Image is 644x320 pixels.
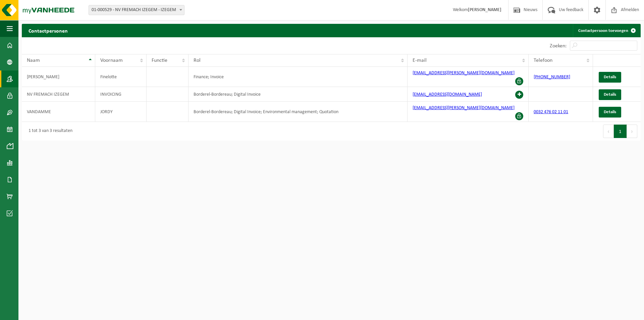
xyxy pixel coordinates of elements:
[604,110,616,114] span: Details
[599,89,621,100] a: Details
[95,87,147,102] td: INVOICING
[95,67,147,87] td: Finelotte
[95,102,147,122] td: JORDY
[534,75,570,80] a: [PHONE_NUMBER]
[413,92,482,97] a: [EMAIL_ADDRESS][DOMAIN_NAME]
[152,58,167,63] span: Functie
[413,58,427,63] span: E-mail
[22,87,95,102] td: NV FREMACH IZEGEM
[604,92,616,97] span: Details
[22,24,74,37] h2: Contactpersonen
[603,125,614,138] button: Previous
[25,125,72,137] div: 1 tot 3 van 3 resultaten
[189,87,408,102] td: Borderel-Bordereau; Digital Invoice
[413,71,515,76] a: [EMAIL_ADDRESS][PERSON_NAME][DOMAIN_NAME]
[599,72,621,83] a: Details
[194,58,201,63] span: Rol
[27,58,40,63] span: Naam
[22,102,95,122] td: VANDAMME
[614,125,627,138] button: 1
[468,7,501,12] strong: [PERSON_NAME]
[534,58,552,63] span: Telefoon
[534,109,568,115] a: 0032 476 02 11 01
[627,125,637,138] button: Next
[89,5,184,15] span: 01-000529 - NV FREMACH IZEGEM - IZEGEM
[22,67,95,87] td: [PERSON_NAME]
[604,75,616,79] span: Details
[100,58,123,63] span: Voornaam
[550,43,567,49] label: Zoeken:
[413,105,515,110] a: [EMAIL_ADDRESS][PERSON_NAME][DOMAIN_NAME]
[89,5,184,15] span: 01-000529 - NV FREMACH IZEGEM - IZEGEM
[599,107,621,118] a: Details
[189,102,408,122] td: Borderel-Bordereau; Digital Invoice; Environmental management; Quotation
[189,67,408,87] td: Finance; Invoice
[573,24,640,37] a: Contactpersoon toevoegen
